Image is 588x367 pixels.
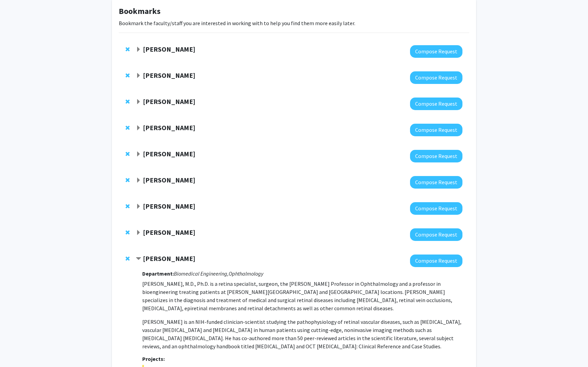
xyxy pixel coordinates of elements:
[126,125,130,130] span: Remove Laura Ensign-Hodges from bookmarks
[136,73,141,78] span: Expand Shameema Sikder Bookmark
[142,270,174,277] strong: Department:
[143,176,195,184] strong: [PERSON_NAME]
[229,270,263,277] i: Ophthalmology
[410,255,462,267] button: Compose Request to Amir Kashani
[136,125,141,131] span: Expand Laura Ensign-Hodges Bookmark
[410,124,462,136] button: Compose Request to Laura Ensign-Hodges
[174,270,229,277] i: Biomedical Engineering,
[126,256,130,261] span: Remove Amir Kashani from bookmarks
[126,99,130,104] span: Remove Harry Quigley from bookmarks
[410,150,462,162] button: Compose Request to Mandeep Singh
[143,123,195,132] strong: [PERSON_NAME]
[143,254,195,263] strong: [PERSON_NAME]
[142,318,462,350] p: [PERSON_NAME] is an NIH-funded clinician-scientist studying the pathophysiology of retinal vascul...
[136,204,141,209] span: Expand Fatemeh Rajaii Bookmark
[142,280,462,312] p: [PERSON_NAME], M.D., Ph.D. is a retina specialist, surgeon, the [PERSON_NAME] Professor in Ophtha...
[119,6,469,16] h1: Bookmarks
[126,177,130,183] span: Remove Kunal Parikh from bookmarks
[136,99,141,105] span: Expand Harry Quigley Bookmark
[143,202,195,210] strong: [PERSON_NAME]
[143,228,195,237] strong: [PERSON_NAME]
[143,97,195,106] strong: [PERSON_NAME]
[410,71,462,84] button: Compose Request to Shameema Sikder
[136,47,141,52] span: Expand Yannis Paulus Bookmark
[136,256,141,262] span: Contract Amir Kashani Bookmark
[136,152,141,157] span: Expand Mandeep Singh Bookmark
[126,47,130,52] span: Remove Yannis Paulus from bookmarks
[410,202,462,215] button: Compose Request to Fatemeh Rajaii
[410,45,462,58] button: Compose Request to Yannis Paulus
[410,228,462,241] button: Compose Request to Cindy Cai
[119,19,469,27] p: Bookmark the faculty/staff you are interested in working with to help you find them more easily l...
[410,98,462,110] button: Compose Request to Harry Quigley
[126,73,130,78] span: Remove Shameema Sikder from bookmarks
[410,176,462,189] button: Compose Request to Kunal Parikh
[136,230,141,235] span: Expand Cindy Cai Bookmark
[126,230,130,235] span: Remove Cindy Cai from bookmarks
[126,204,130,209] span: Remove Fatemeh Rajaii from bookmarks
[143,150,195,158] strong: [PERSON_NAME]
[142,355,165,362] strong: Projects:
[126,151,130,157] span: Remove Mandeep Singh from bookmarks
[143,71,195,80] strong: [PERSON_NAME]
[143,45,195,53] strong: [PERSON_NAME]
[5,336,29,362] iframe: Chat
[136,178,141,183] span: Expand Kunal Parikh Bookmark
